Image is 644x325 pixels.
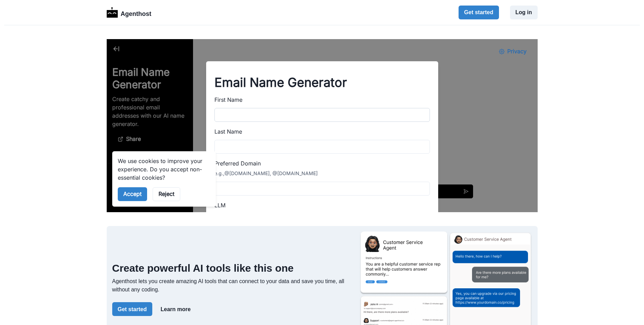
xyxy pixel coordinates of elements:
[112,302,152,316] button: Get started
[107,7,118,18] img: Logo
[46,148,74,162] button: Reject
[108,131,323,137] div: e.g.,@[DOMAIN_NAME], @[DOMAIN_NAME]
[107,7,152,19] a: LogoAgenthost
[510,6,538,19] button: Log in
[108,162,319,170] label: LLM
[11,148,40,162] button: Accept
[107,39,538,212] iframe: Email Name Generator
[121,7,151,19] p: Agenthost
[387,6,425,19] button: Privacy Settings
[112,277,354,294] p: Agenthost lets you create amazing AI tools that can connect to your data and save you time, all w...
[108,56,319,65] label: First Name
[108,88,319,97] label: Last Name
[11,118,104,143] p: We use cookies to improve your experience. Do you accept non-essential cookies?
[108,120,319,128] label: Preferred Domain
[459,6,499,19] button: Get started
[112,262,354,274] h2: Create powerful AI tools like this one
[155,302,196,316] button: Learn more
